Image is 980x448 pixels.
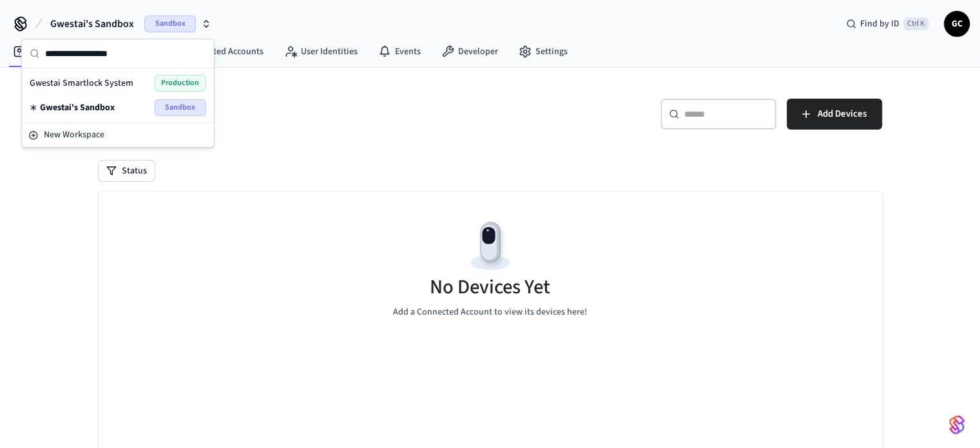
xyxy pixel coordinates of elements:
[99,161,155,181] button: Status
[945,12,968,35] span: GC
[44,128,104,142] span: New Workspace
[461,217,519,275] img: Devices Empty State
[903,17,928,30] span: Ctrl K
[430,274,550,300] h5: No Devices Yet
[30,77,133,90] span: Gwestai Smartlock System
[155,99,206,116] span: Sandbox
[22,68,214,122] div: Suggestions
[155,75,206,92] span: Production
[944,11,970,37] button: GC
[368,40,431,63] a: Events
[23,124,213,146] button: New Workspace
[157,40,274,63] a: Connected Accounts
[949,414,965,435] img: SeamLogoGradient.69752ec5.svg
[836,12,939,35] div: Find by IDCtrl K
[787,99,882,130] button: Add Devices
[508,40,578,63] a: Settings
[818,106,867,122] span: Add Devices
[393,306,587,319] p: Add a Connected Account to view its devices here!
[99,99,483,125] h5: Devices
[860,17,899,30] span: Find by ID
[40,101,115,114] span: Gwestai's Sandbox
[274,40,368,63] a: User Identities
[144,15,196,32] span: Sandbox
[431,40,508,63] a: Developer
[50,16,134,32] span: Gwestai's Sandbox
[3,40,70,63] a: Devices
